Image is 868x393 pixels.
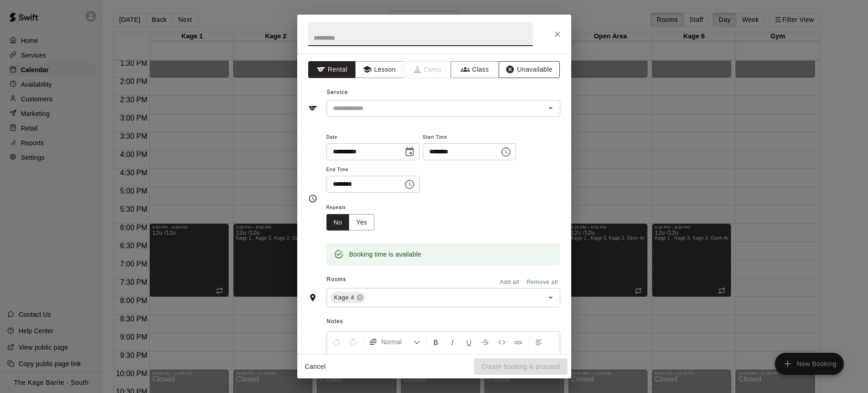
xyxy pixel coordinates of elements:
[349,246,421,262] div: Booking time is available
[461,334,477,350] button: Format Underline
[326,131,420,144] span: Date
[524,275,560,289] button: Remove all
[510,334,526,350] button: Insert Link
[549,26,566,42] button: Close
[329,334,344,350] button: Undo
[497,143,515,161] button: Choose time, selected time is 4:30 PM
[451,61,499,78] button: Class
[326,314,560,329] span: Notes
[544,102,557,115] button: Open
[349,214,374,231] button: Yes
[331,292,366,303] div: Kage 4
[404,61,452,78] span: Camps can only be created in the Services page
[478,334,493,350] button: Format Strikethrough
[308,61,356,78] button: Rental
[355,61,403,78] button: Lesson
[494,334,510,350] button: Insert Code
[423,131,516,144] span: Start Time
[345,334,361,350] button: Redo
[331,293,358,302] span: Kage 4
[326,202,382,214] span: Repeats
[400,143,419,161] button: Choose date, selected date is Sep 16, 2025
[308,293,317,302] svg: Rooms
[345,350,361,367] button: Right Align
[326,214,350,231] button: No
[326,89,348,95] span: Service
[531,334,547,350] button: Left Align
[326,164,420,176] span: End Time
[495,275,524,289] button: Add all
[362,350,377,367] button: Justify Align
[400,175,419,194] button: Choose time, selected time is 5:00 PM
[326,214,375,231] div: outlined button group
[499,61,560,78] button: Unavailable
[428,334,444,350] button: Format Bold
[365,334,424,350] button: Formatting Options
[445,334,460,350] button: Format Italics
[308,194,317,203] svg: Timing
[326,276,346,283] span: Rooms
[301,358,330,375] button: Cancel
[544,291,557,304] button: Open
[308,104,317,113] svg: Service
[329,350,344,367] button: Center Align
[381,337,413,346] span: Normal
